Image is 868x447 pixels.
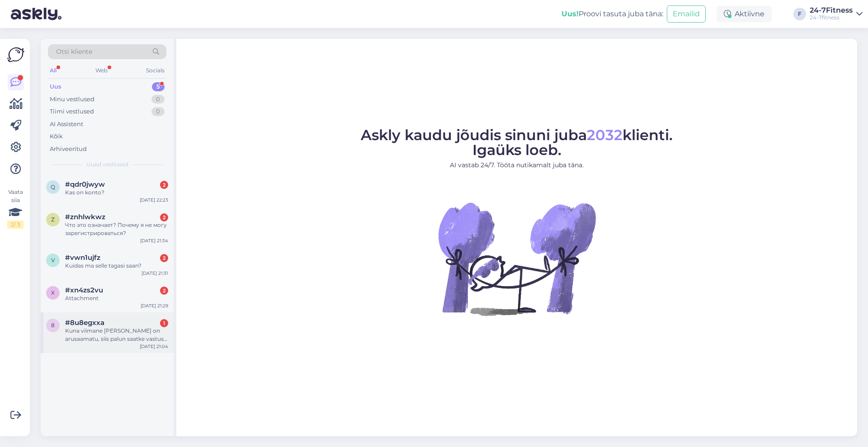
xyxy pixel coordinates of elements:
span: #vwn1ujfz [65,254,100,262]
span: v [51,257,55,263]
span: 2032 [587,126,623,144]
span: q [51,184,55,190]
div: 24-7fitness [810,14,853,21]
div: Vaata siia [7,188,24,229]
img: No Chat active [435,177,598,340]
div: AI Assistent [50,120,83,129]
div: 2 [160,181,168,189]
span: #znhlwkwz [65,213,105,221]
div: [DATE] 21:29 [141,302,168,309]
span: #qdr0jwyw [65,180,105,188]
div: [DATE] 22:23 [140,197,168,203]
div: Что это означает? Почему я не могу зарегистрироваться? [65,221,168,237]
div: [DATE] 21:31 [142,270,168,277]
img: Askly Logo [7,46,24,63]
div: Attachment [65,294,168,302]
div: Kõik [50,132,63,141]
span: 8 [51,322,55,329]
div: Aktiivne [717,6,772,22]
div: 24-7Fitness [810,7,853,14]
div: F [793,8,806,20]
div: Arhiveeritud [50,145,87,154]
span: #8u8egxxa [65,319,104,327]
div: Socials [144,65,166,76]
div: 2 [160,254,168,262]
button: Emailid [667,5,706,23]
p: AI vastab 24/7. Tööta nutikamalt juba täna. [361,160,673,170]
span: Otsi kliente [56,47,92,56]
div: 0 [151,95,165,104]
span: Uued vestlused [86,160,128,169]
a: 24-7Fitness24-7fitness [810,7,863,21]
div: Kas on konto? [65,188,168,197]
div: [DATE] 21:04 [140,343,168,350]
div: All [48,65,58,76]
div: [DATE] 21:34 [140,237,168,244]
div: 0 [151,107,165,116]
div: Web [94,65,109,76]
div: 2 [160,287,168,295]
span: z [51,216,55,223]
div: Minu vestlused [50,95,94,104]
span: Askly kaudu jõudis sinuni juba klienti. Igaüks loeb. [361,126,673,159]
div: Proovi tasuta juba täna: [561,9,663,19]
div: Kuidas ma selle tagasi saan? [65,262,168,270]
span: x [51,289,55,296]
div: 1 [160,319,168,327]
div: Tiimi vestlused [50,107,94,116]
div: 5 [152,82,165,91]
div: Kuna viimane [PERSON_NAME] on arusaamatu, siis palun saatke vastus minu meilile: [PERSON_NAME][DO... [65,327,168,343]
div: 2 / 3 [7,221,24,229]
span: #xn4zs2vu [65,286,103,294]
b: Uus! [561,9,579,18]
div: 2 [160,213,168,221]
div: Uus [50,82,61,91]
